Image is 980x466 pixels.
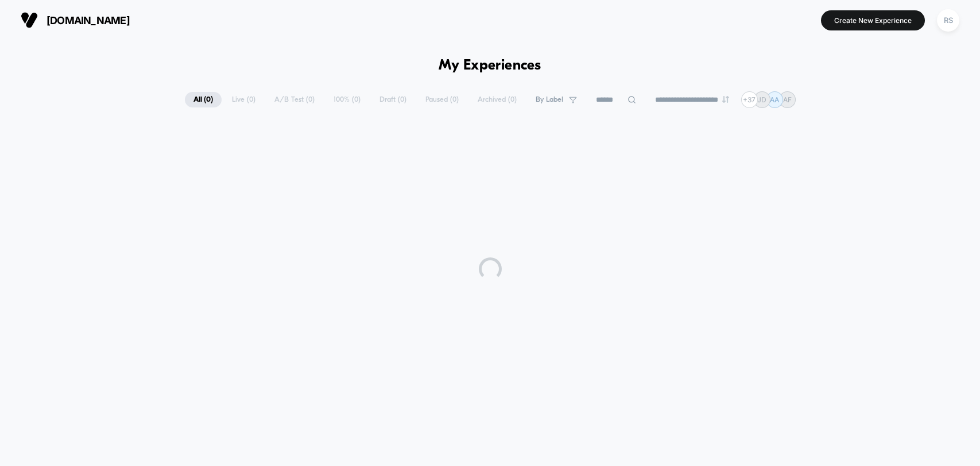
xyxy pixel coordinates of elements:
[439,57,541,74] h1: My Experiences
[770,95,779,104] p: AA
[21,11,38,29] img: Visually logo
[757,95,766,104] p: JD
[741,91,758,108] div: + 37
[17,11,133,29] button: [DOMAIN_NAME]
[722,96,729,103] img: end
[821,10,925,30] button: Create New Experience
[937,9,959,32] div: RS
[933,9,963,32] button: RS
[185,92,222,107] span: All ( 0 )
[47,14,130,26] span: [DOMAIN_NAME]
[536,95,563,104] span: By Label
[783,95,792,104] p: AF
